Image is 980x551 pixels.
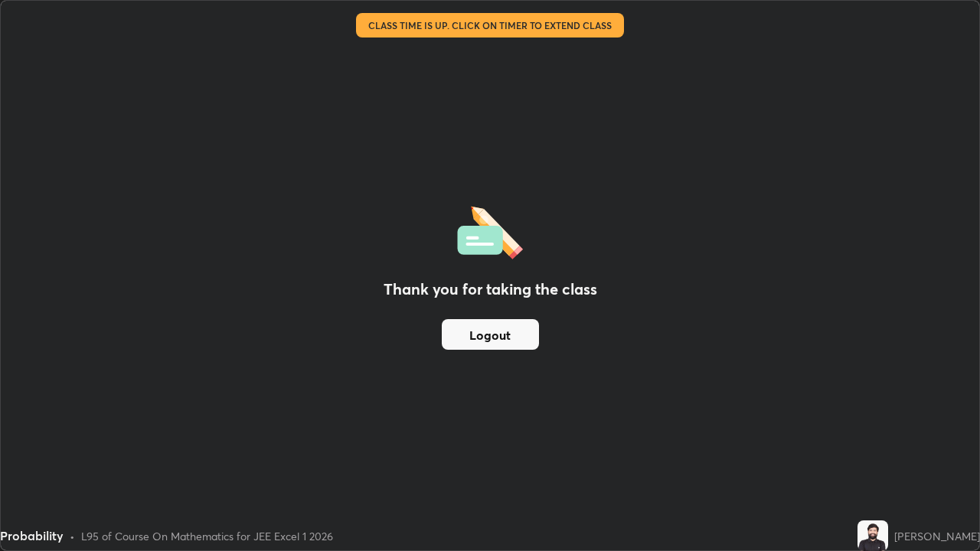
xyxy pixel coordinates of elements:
h2: Thank you for taking the class [384,278,597,301]
img: cde654daf9264748bc121c7fe7fc3cfe.jpg [857,520,888,551]
div: [PERSON_NAME] [894,528,980,544]
button: Logout [442,319,539,350]
div: L95 of Course On Mathematics for JEE Excel 1 2026 [81,528,333,544]
div: • [70,528,75,544]
img: offlineFeedback.1438e8b3.svg [457,201,523,259]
